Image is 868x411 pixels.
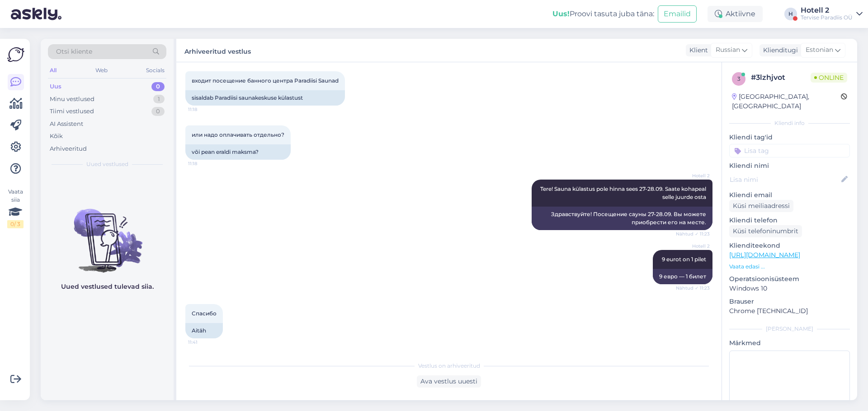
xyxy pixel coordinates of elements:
div: 0 [151,82,165,91]
p: Kliendi nimi [729,161,850,171]
img: No chats [41,193,174,274]
div: või pean eraldi maksma? [185,144,291,160]
p: Kliendi tag'id [729,133,850,142]
div: All [48,65,58,76]
p: Windows 10 [729,284,850,293]
div: Uus [50,82,61,91]
div: sisaldab Paradiisi saunakeskuse külastust [185,90,345,106]
div: Küsi telefoninumbrit [729,225,802,237]
p: Kliendi telefon [729,216,850,225]
span: Спасибо [192,310,217,317]
span: или надо оплачивать отдельно? [192,131,284,138]
div: H [784,8,797,20]
p: Chrome [TECHNICAL_ID] [729,306,850,316]
div: 0 / 3 [7,220,24,228]
span: Tere! Sauna külastus pole hinna sees 27-28.09. Saate kohapeal selle juurde osta [540,185,708,200]
span: 9 eurot on 1 pilet [662,256,706,263]
span: Hotell 2 [676,243,710,249]
button: Emailid [658,5,697,23]
div: Web [94,65,109,76]
p: Märkmed [729,338,850,348]
p: Kliendi email [729,190,850,200]
div: Tiimi vestlused [50,107,94,116]
label: Arhiveeritud vestlus [184,44,251,56]
p: Operatsioonisüsteem [729,274,850,284]
span: Russian [716,45,740,55]
div: Küsi meiliaadressi [729,200,793,212]
span: Estonian [806,45,833,55]
div: [GEOGRAPHIC_DATA], [GEOGRAPHIC_DATA] [732,92,841,111]
div: Klienditugi [759,46,798,55]
p: Brauser [729,297,850,306]
span: Vestlus on arhiveeritud [418,362,480,370]
div: Socials [144,65,166,76]
div: # 3lzhjvot [751,72,811,83]
input: Lisa nimi [730,175,840,185]
div: 9 евро — 1 билет [653,269,712,284]
span: 11:41 [188,339,222,346]
span: Nähtud ✓ 11:23 [676,231,710,237]
div: Proovi tasuta juba täna: [552,9,654,19]
div: Klient [686,46,708,55]
div: Arhiveeritud [50,144,87,153]
div: [PERSON_NAME] [729,325,850,333]
div: Hotell 2 [801,7,853,14]
div: Tervise Paradiis OÜ [801,14,853,21]
b: Uus! [552,9,570,18]
p: Vaata edasi ... [729,263,850,271]
div: Здравствуйте! Посещение сауны 27-28.09. Вы можете приобрести его на месте. [532,207,712,230]
div: Vaata siia [7,188,24,228]
input: Lisa tag [729,144,850,157]
a: [URL][DOMAIN_NAME] [729,251,800,259]
div: Kõik [50,132,63,141]
span: Hotell 2 [676,172,710,179]
div: Aktiivne [708,6,763,22]
img: Askly Logo [7,46,24,63]
span: Otsi kliente [56,47,92,56]
span: Uued vestlused [86,160,128,168]
p: Uued vestlused tulevad siia. [61,282,154,291]
p: Klienditeekond [729,241,850,250]
div: 0 [151,107,165,116]
span: входит посещение банного центра Paradiisi Saunad [192,77,339,84]
div: Kliendi info [729,119,850,127]
div: Ava vestlus uuesti [417,375,481,388]
a: Hotell 2Tervise Paradiis OÜ [801,7,863,21]
span: Nähtud ✓ 11:23 [676,285,710,291]
span: 11:18 [188,106,222,113]
div: AI Assistent [50,120,83,129]
div: 1 [153,95,165,104]
span: 3 [737,75,741,82]
span: 11:18 [188,160,222,167]
span: Online [811,73,847,83]
div: Aitäh [185,323,223,338]
div: Minu vestlused [50,95,94,104]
